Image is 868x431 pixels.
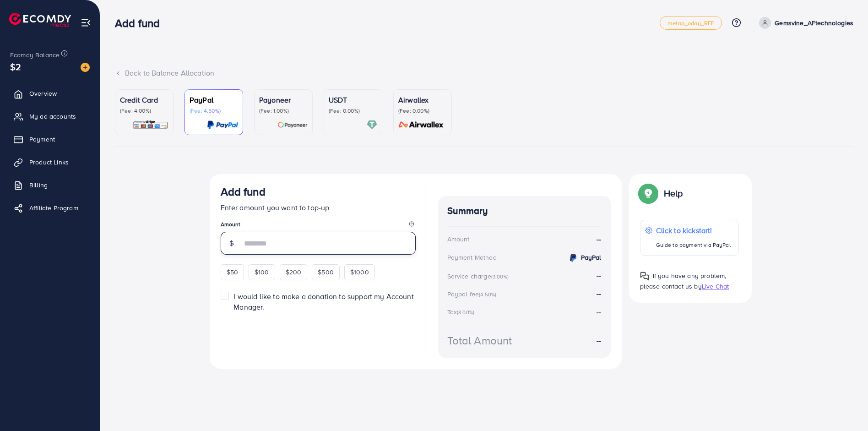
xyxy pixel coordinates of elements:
[227,267,238,277] span: $50
[656,240,731,251] p: Guide to payment via PayPal
[597,271,601,281] strong: --
[447,272,511,281] div: Service charge
[29,135,55,144] span: Payment
[640,271,727,291] span: If you have any problem, please contact us by
[7,107,93,125] a: My ad accounts
[597,234,601,245] strong: --
[447,235,470,244] div: Amount
[7,130,93,148] a: Payment
[640,185,656,202] img: Popup guide
[664,188,683,199] p: Help
[190,107,238,115] p: (Fee: 4.50%)
[233,291,413,312] span: I would like to make a donation to support my Account Manager.
[568,252,579,263] img: credit
[829,390,861,424] iframe: Chat
[120,107,168,115] p: (Fee: 4.00%)
[447,333,512,349] div: Total Amount
[7,176,93,194] a: Billing
[775,17,853,28] p: Gemsvine_AFtechnologies
[329,94,377,105] p: USDT
[7,84,93,103] a: Overview
[329,107,377,115] p: (Fee: 0.00%)
[457,309,474,316] small: (3.00%)
[597,289,601,299] strong: --
[286,267,302,277] span: $200
[81,17,91,28] img: menu
[81,63,90,72] img: image
[29,180,48,190] span: Billing
[581,253,602,262] strong: PayPal
[221,202,416,213] p: Enter amount you want to top-up
[29,158,69,167] span: Product Links
[447,307,477,316] div: Tax
[7,199,93,217] a: Affiliate Program
[29,112,76,121] span: My ad accounts
[255,267,269,277] span: $100
[115,16,167,30] h3: Add fund
[221,220,416,232] legend: Amount
[398,94,447,105] p: Airwallex
[447,253,497,262] div: Payment Method
[755,17,853,29] a: Gemsvine_AFtechnologies
[597,307,601,317] strong: --
[597,335,601,346] strong: --
[479,291,496,298] small: (4.50%)
[367,120,377,130] img: card
[7,153,93,171] a: Product Links
[667,20,714,26] span: metap_oday_REF
[398,107,447,115] p: (Fee: 0.00%)
[29,89,57,98] span: Overview
[120,94,168,105] p: Credit Card
[10,50,60,60] span: Ecomdy Balance
[447,289,499,299] div: Paypal fee
[259,107,308,115] p: (Fee: 1.00%)
[259,94,308,105] p: Payoneer
[9,13,71,27] img: logo
[10,60,21,73] span: $2
[207,120,238,130] img: card
[640,272,649,281] img: Popup guide
[660,16,722,30] a: metap_oday_REF
[29,203,78,213] span: Affiliate Program
[221,185,266,198] h3: Add fund
[350,267,369,277] span: $1000
[702,282,729,291] span: Live Chat
[277,120,308,130] img: card
[318,267,334,277] span: $500
[656,225,731,236] p: Click to kickstart!
[115,68,853,78] div: Back to Balance Allocation
[132,120,168,130] img: card
[396,120,447,130] img: card
[190,94,238,105] p: PayPal
[447,205,602,217] h4: Summary
[491,273,509,280] small: (3.00%)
